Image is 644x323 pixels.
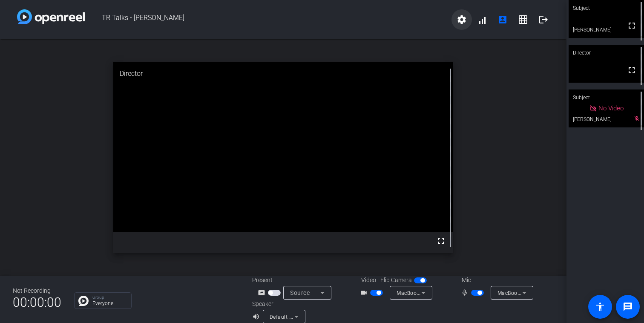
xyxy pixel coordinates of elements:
span: Source [290,289,310,296]
div: Subject [569,89,644,106]
mat-icon: fullscreen [627,65,637,75]
button: signal_cellular_alt [472,9,492,30]
mat-icon: volume_up [252,311,262,322]
p: Everyone [92,301,127,306]
img: Chat Icon [78,296,89,306]
mat-icon: mic_none [461,288,471,298]
mat-icon: account_box [497,14,508,25]
p: Group [92,295,127,300]
div: Director [113,62,453,85]
img: white-gradient.svg [17,9,85,24]
div: Present [252,276,337,285]
mat-icon: fullscreen [436,236,446,246]
mat-icon: accessibility [595,302,605,312]
span: MacBook Pro Camera (0000:0001) [397,289,483,296]
span: Video [361,276,376,285]
mat-icon: logout [538,14,549,25]
div: Speaker [252,300,303,309]
span: MacBook Pro Microphone (Built-in) [497,289,584,296]
mat-icon: videocam_outline [360,288,370,298]
mat-icon: screen_share_outline [258,288,268,298]
mat-icon: settings [457,14,467,25]
span: Default - MacBook Pro Speakers (Built-in) [270,313,372,320]
span: 00:00:00 [13,292,61,313]
span: TR Talks - [PERSON_NAME] [85,9,451,30]
div: Mic [453,276,538,285]
span: No Video [598,104,624,112]
mat-icon: message [623,302,633,312]
div: Director [569,45,644,61]
div: Not Recording [13,286,61,295]
mat-icon: fullscreen [627,20,637,31]
mat-icon: grid_on [518,14,528,25]
span: Flip Camera [380,276,412,285]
